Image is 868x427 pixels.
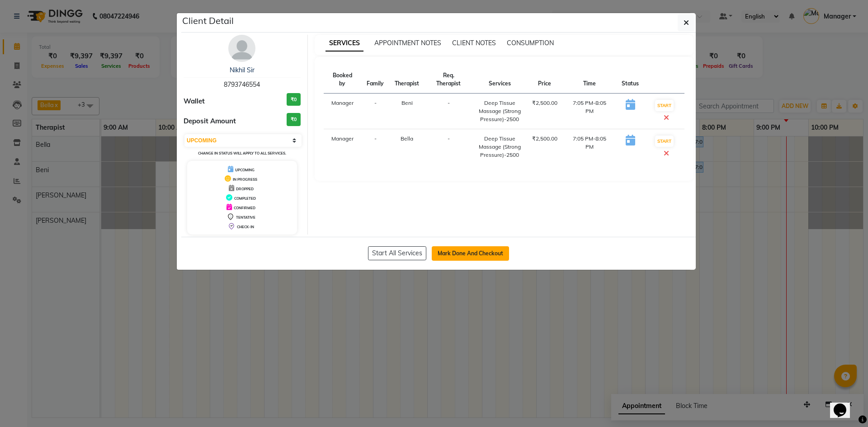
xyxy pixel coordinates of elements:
a: Nikhil Sir [230,66,255,74]
span: Bella [401,135,413,142]
iframe: chat widget [830,391,859,418]
span: Beni [401,99,413,106]
th: Time [563,66,616,94]
div: ₹2,500.00 [532,99,557,107]
div: ₹2,500.00 [532,135,557,143]
span: CONFIRMED [234,206,255,210]
span: CLIENT NOTES [452,39,496,47]
td: - [361,129,389,165]
span: CONSUMPTION [507,39,554,47]
td: 7:05 PM-8:05 PM [563,129,616,165]
span: TENTATIVE [236,215,255,220]
th: Status [616,66,644,94]
th: Services [472,66,527,94]
h3: ₹0 [287,113,301,126]
div: Deep Tissue Massage (Strong Pressure)-2500 [478,135,521,159]
span: UPCOMING [235,168,255,172]
td: - [361,94,389,129]
div: Deep Tissue Massage (Strong Pressure)-2500 [478,99,521,123]
td: Manager [324,94,362,129]
button: Mark Done And Checkout [432,246,509,261]
h3: ₹0 [287,93,301,106]
button: START [655,100,674,111]
th: Req. Therapist [425,66,472,94]
th: Booked by [324,66,362,94]
th: Therapist [389,66,425,94]
td: - [425,129,472,165]
th: Family [361,66,389,94]
h5: Client Detail [182,14,234,28]
span: Deposit Amount [184,116,236,127]
span: DROPPED [236,187,254,191]
span: 8793746554 [224,80,260,89]
span: Wallet [184,96,205,107]
small: Change in status will apply to all services. [198,151,286,155]
td: - [425,94,472,129]
img: avatar [228,35,255,62]
td: Manager [324,129,362,165]
button: Start All Services [368,246,426,260]
span: IN PROGRESS [233,177,257,182]
span: CHECK-IN [237,225,254,229]
td: 7:05 PM-8:05 PM [563,94,616,129]
span: APPOINTMENT NOTES [374,39,441,47]
button: START [655,136,674,147]
th: Price [527,66,563,94]
span: SERVICES [325,35,363,52]
span: COMPLETED [234,196,256,201]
